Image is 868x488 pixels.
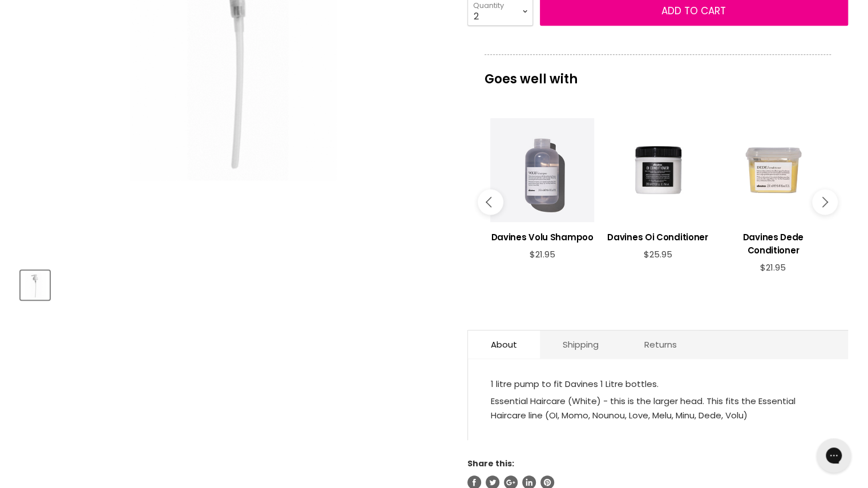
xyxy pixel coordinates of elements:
[529,248,555,260] span: $21.95
[811,434,857,477] iframe: Gorgias live chat messenger
[468,330,540,358] a: About
[605,222,709,249] a: View product:Davines Oi Conditioner
[490,222,594,249] a: View product:Davines Volu Shampoo
[643,248,672,260] span: $25.95
[467,458,514,469] span: Share this:
[605,231,709,244] h3: Davines Oi Conditioner
[490,231,594,244] h3: Davines Volu Shampoo
[540,330,621,358] a: Shipping
[661,4,726,18] span: Add to cart
[721,231,825,257] h3: Davines Dede Conditioner
[621,330,700,358] a: Returns
[491,376,825,394] p: 1 litre pump to fit Davines 1 Litre bottles.
[760,261,786,273] span: $21.95
[485,54,831,92] p: Goes well with
[491,394,825,423] li: Essential Haircare (White) - this is the larger head. This fits the Essential Haircare line (OI, ...
[19,267,449,300] div: Product thumbnails
[21,271,50,300] button: Davines 1L Pumps
[22,272,49,299] img: Davines 1L Pumps
[721,222,825,263] a: View product:Davines Dede Conditioner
